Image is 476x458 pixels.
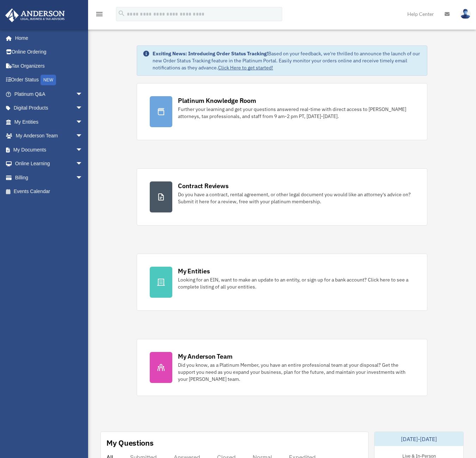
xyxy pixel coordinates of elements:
a: Billingarrow_drop_down [5,171,93,185]
span: arrow_drop_down [76,171,90,185]
div: Do you have a contract, rental agreement, or other legal document you would like an attorney's ad... [178,191,414,205]
div: Further your learning and get your questions answered real-time with direct access to [PERSON_NAM... [178,106,414,120]
div: My Entities [178,267,210,276]
div: Looking for an EIN, want to make an update to an entity, or sign up for a bank account? Click her... [178,276,414,290]
div: NEW [41,75,56,85]
a: Home [5,31,90,45]
i: menu [95,10,104,18]
a: menu [95,12,104,18]
a: Click Here to get started! [218,64,273,71]
div: My Questions [106,438,154,448]
span: arrow_drop_down [76,101,90,116]
span: arrow_drop_down [76,143,90,157]
a: Events Calendar [5,185,93,199]
div: Based on your feedback, we're thrilled to announce the launch of our new Order Status Tracking fe... [153,50,421,71]
a: Tax Organizers [5,59,93,73]
span: arrow_drop_down [76,129,90,143]
a: Platinum Q&Aarrow_drop_down [5,87,93,101]
div: My Anderson Team [178,352,232,361]
a: Online Ordering [5,45,93,59]
a: My Entities Looking for an EIN, want to make an update to an entity, or sign up for a bank accoun... [137,254,427,311]
span: arrow_drop_down [76,87,90,101]
a: My Anderson Team Did you know, as a Platinum Member, you have an entire professional team at your... [137,339,427,396]
span: arrow_drop_down [76,115,90,129]
img: User Pic [460,9,471,19]
i: search [118,10,125,17]
a: Digital Productsarrow_drop_down [5,101,93,115]
div: Did you know, as a Platinum Member, you have an entire professional team at your disposal? Get th... [178,361,414,383]
div: Contract Reviews [178,181,228,190]
a: My Documentsarrow_drop_down [5,143,93,157]
a: Order StatusNEW [5,73,93,87]
strong: Exciting News: Introducing Order Status Tracking! [153,50,268,57]
div: Platinum Knowledge Room [178,96,256,105]
img: Anderson Advisors Platinum Portal [3,8,67,22]
a: My Entitiesarrow_drop_down [5,115,93,129]
div: [DATE]-[DATE] [375,432,463,446]
a: Contract Reviews Do you have a contract, rental agreement, or other legal document you would like... [137,168,427,225]
a: My Anderson Teamarrow_drop_down [5,129,93,143]
span: arrow_drop_down [76,157,90,171]
a: Platinum Knowledge Room Further your learning and get your questions answered real-time with dire... [137,83,427,140]
a: Online Learningarrow_drop_down [5,157,93,171]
